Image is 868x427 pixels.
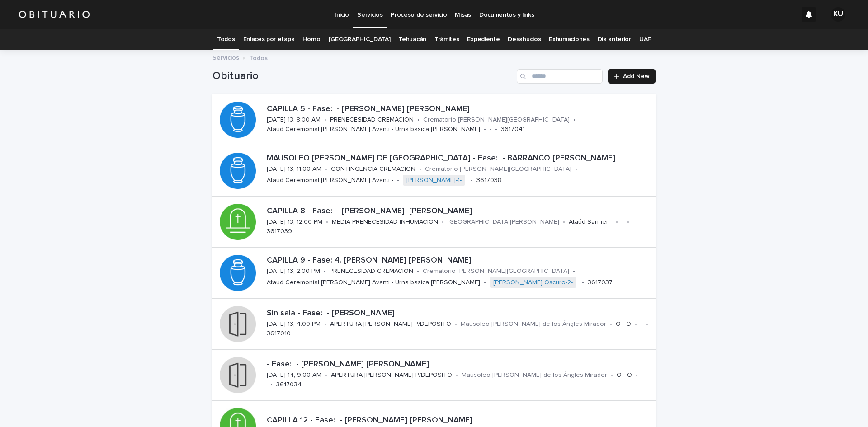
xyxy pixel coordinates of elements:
[267,218,322,226] p: [DATE] 13, 12:00 PM
[642,371,643,379] p: -
[324,320,326,328] p: •
[276,381,302,389] p: 3617034
[330,320,451,328] p: APERTURA [PERSON_NAME] P/DEPOSITO
[476,177,501,184] p: 3617038
[646,320,648,328] p: •
[267,416,652,426] p: CAPILLA 12 - Fase: - [PERSON_NAME] [PERSON_NAME]
[461,320,606,328] p: Mausoleo [PERSON_NAME] de los Ángles Mirador
[616,218,618,226] p: •
[267,371,321,379] p: [DATE] 14, 9:00 AM
[508,29,541,50] a: Desahucios
[423,116,570,124] p: Crematorio [PERSON_NAME][GEOGRAPHIC_DATA]
[493,279,573,286] a: [PERSON_NAME] Oscuro-2-
[598,29,631,50] a: Día anterior
[267,228,292,235] p: 3617039
[270,381,273,389] p: •
[267,206,652,216] p: CAPILLA 8 - Fase: - [PERSON_NAME] [PERSON_NAME]
[302,29,320,50] a: Horno
[331,371,452,379] p: APERTURA [PERSON_NAME] P/DEPOSITO
[325,371,327,379] p: •
[419,165,421,173] p: •
[332,218,438,226] p: MEDIA PRENECESIDAD INHUMACION
[610,320,612,328] p: •
[448,218,559,226] p: [GEOGRAPHIC_DATA][PERSON_NAME]
[397,177,399,184] p: •
[212,94,656,145] a: CAPILLA 5 - Fase: - [PERSON_NAME] [PERSON_NAME][DATE] 13, 8:00 AM•PRENECESIDAD CREMACION•Cremator...
[569,218,612,226] p: Ataúd Sanher -
[423,267,569,275] p: Crematorio [PERSON_NAME][GEOGRAPHIC_DATA]
[324,116,326,124] p: •
[212,299,656,350] a: Sin sala - Fase: - [PERSON_NAME][DATE] 13, 4:00 PM•APERTURA [PERSON_NAME] P/DEPOSITO•Mausoleo [PE...
[467,29,500,50] a: Expediente
[249,52,268,62] p: Todos
[212,145,656,197] a: MAUSOLEO [PERSON_NAME] DE [GEOGRAPHIC_DATA] - Fase: - BARRANCO [PERSON_NAME][DATE] 13, 11:00 AM•C...
[325,165,327,173] p: •
[641,320,642,328] p: -
[622,218,623,226] p: -
[456,371,458,379] p: •
[330,267,413,275] p: PRENECESIDAD CREMACION
[490,126,491,133] p: -
[484,279,486,286] p: •
[462,371,607,379] p: Mausoleo [PERSON_NAME] de los Ángles Mirador
[212,197,656,248] a: CAPILLA 8 - Fase: - [PERSON_NAME] [PERSON_NAME][DATE] 13, 12:00 PM•MEDIA PRENECESIDAD INHUMACION•...
[267,126,480,133] p: Ataúd Ceremonial [PERSON_NAME] Avanti - Urna basica [PERSON_NAME]
[575,165,577,173] p: •
[217,29,235,50] a: Todos
[611,371,613,379] p: •
[425,165,571,173] p: Crematorio [PERSON_NAME][GEOGRAPHIC_DATA]
[267,360,652,370] p: - Fase: - [PERSON_NAME] [PERSON_NAME]
[434,29,459,50] a: Trámites
[608,69,656,84] a: Add New
[455,320,457,328] p: •
[267,267,320,275] p: [DATE] 13, 2:00 PM
[18,5,90,23] img: HUM7g2VNRLqGMmR9WVqf
[267,279,480,286] p: Ataúd Ceremonial [PERSON_NAME] Avanti - Urna basica [PERSON_NAME]
[495,126,497,133] p: •
[267,165,321,173] p: [DATE] 13, 11:00 AM
[212,248,656,299] a: CAPILLA 9 - Fase: 4. [PERSON_NAME] [PERSON_NAME][DATE] 13, 2:00 PM•PRENECESIDAD CREMACION•Cremato...
[517,69,603,84] input: Search
[398,29,426,50] a: Tehuacán
[212,350,656,401] a: - Fase: - [PERSON_NAME] [PERSON_NAME][DATE] 14, 9:00 AM•APERTURA [PERSON_NAME] P/DEPOSITO•Mausole...
[582,279,584,286] p: •
[573,116,576,124] p: •
[417,116,420,124] p: •
[329,29,391,50] a: [GEOGRAPHIC_DATA]
[484,126,486,133] p: •
[442,218,444,226] p: •
[501,126,525,133] p: 3617041
[267,177,393,184] p: Ataúd Ceremonial [PERSON_NAME] Avanti -
[267,116,321,124] p: [DATE] 13, 8:00 AM
[588,279,613,286] p: 3617037
[639,29,651,50] a: UAF
[267,256,652,266] p: CAPILLA 9 - Fase: 4. [PERSON_NAME] [PERSON_NAME]
[616,320,631,328] p: O - O
[324,267,326,275] p: •
[212,52,239,62] a: Servicios
[563,218,565,226] p: •
[326,218,328,226] p: •
[331,165,415,173] p: CONTINGENCIA CREMACION
[406,177,462,184] a: [PERSON_NAME]-1-
[417,267,419,275] p: •
[627,218,629,226] p: •
[267,320,321,328] p: [DATE] 13, 4:00 PM
[549,29,589,50] a: Exhumaciones
[330,116,414,124] p: PRENECESIDAD CREMACION
[267,154,652,164] p: MAUSOLEO [PERSON_NAME] DE [GEOGRAPHIC_DATA] - Fase: - BARRANCO [PERSON_NAME]
[267,104,652,114] p: CAPILLA 5 - Fase: - [PERSON_NAME] [PERSON_NAME]
[617,371,632,379] p: O - O
[267,309,652,319] p: Sin sala - Fase: - [PERSON_NAME]
[471,177,473,184] p: •
[636,371,638,379] p: •
[623,73,650,80] span: Add New
[831,7,845,22] div: KU
[243,29,295,50] a: Enlaces por etapa
[267,330,291,338] p: 3617010
[573,267,575,275] p: •
[635,320,637,328] p: •
[212,70,513,83] h1: Obituario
